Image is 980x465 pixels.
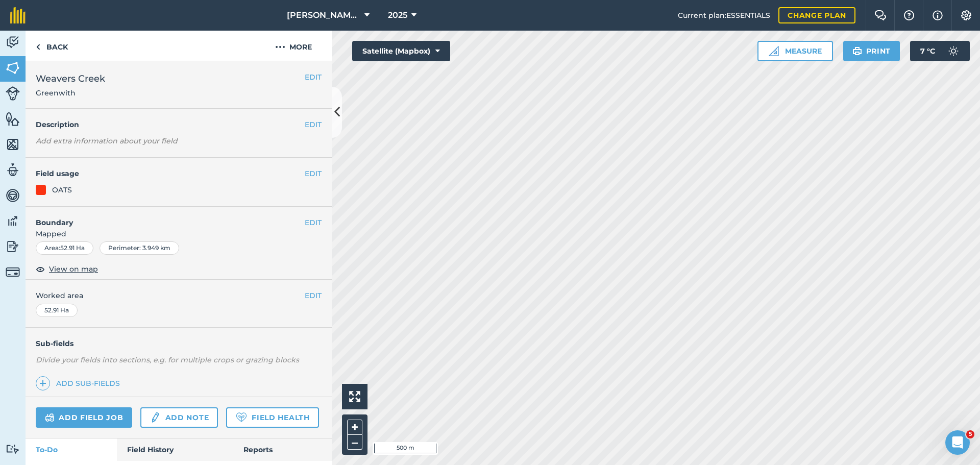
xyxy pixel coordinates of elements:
a: Add note [140,407,218,428]
button: 7 °C [910,41,970,61]
img: svg+xml;base64,PHN2ZyB4bWxucz0iaHR0cDovL3d3dy53My5vcmcvMjAwMC9zdmciIHdpZHRoPSIxNCIgaGVpZ2h0PSIyNC... [39,377,46,389]
span: [PERSON_NAME] ASAHI PADDOCKS [287,9,360,21]
span: Worked area [36,290,322,301]
img: svg+xml;base64,PHN2ZyB4bWxucz0iaHR0cDovL3d3dy53My5vcmcvMjAwMC9zdmciIHdpZHRoPSIxOSIgaGVpZ2h0PSIyNC... [852,45,862,57]
button: Print [843,41,900,61]
button: Satellite (Mapbox) [352,41,450,61]
img: svg+xml;base64,PD94bWwgdmVyc2lvbj0iMS4wIiBlbmNvZGluZz0idXRmLTgiPz4KPCEtLSBHZW5lcmF0b3I6IEFkb2JlIE... [943,41,964,61]
img: A cog icon [960,10,972,20]
img: svg+xml;base64,PHN2ZyB4bWxucz0iaHR0cDovL3d3dy53My5vcmcvMjAwMC9zdmciIHdpZHRoPSI1NiIgaGVpZ2h0PSI2MC... [6,137,20,152]
a: Field Health [226,407,318,428]
em: Divide your fields into sections, e.g. for multiple crops or grazing blocks [36,355,299,364]
img: svg+xml;base64,PD94bWwgdmVyc2lvbj0iMS4wIiBlbmNvZGluZz0idXRmLTgiPz4KPCEtLSBHZW5lcmF0b3I6IEFkb2JlIE... [6,265,20,279]
button: View on map [36,263,98,275]
h4: Boundary [26,207,305,228]
img: Two speech bubbles overlapping with the left bubble in the forefront [874,10,887,20]
span: 5 [966,430,974,438]
iframe: Intercom live chat [945,430,970,455]
div: OATS [52,184,72,195]
a: Add sub-fields [36,376,124,390]
button: EDIT [305,119,322,130]
img: svg+xml;base64,PHN2ZyB4bWxucz0iaHR0cDovL3d3dy53My5vcmcvMjAwMC9zdmciIHdpZHRoPSI1NiIgaGVpZ2h0PSI2MC... [6,60,20,76]
img: Ruler icon [769,46,779,56]
div: 52.91 Ha [36,304,78,317]
a: Reports [233,438,332,461]
a: Add field job [36,407,132,428]
span: View on map [49,263,98,275]
img: svg+xml;base64,PD94bWwgdmVyc2lvbj0iMS4wIiBlbmNvZGluZz0idXRmLTgiPz4KPCEtLSBHZW5lcmF0b3I6IEFkb2JlIE... [6,188,20,203]
div: Area : 52.91 Ha [36,241,93,255]
div: Perimeter : 3.949 km [100,241,179,255]
img: svg+xml;base64,PHN2ZyB4bWxucz0iaHR0cDovL3d3dy53My5vcmcvMjAwMC9zdmciIHdpZHRoPSIxNyIgaGVpZ2h0PSIxNy... [933,9,943,21]
a: Back [26,31,78,61]
h4: Field usage [36,168,305,179]
img: svg+xml;base64,PD94bWwgdmVyc2lvbj0iMS4wIiBlbmNvZGluZz0idXRmLTgiPz4KPCEtLSBHZW5lcmF0b3I6IEFkb2JlIE... [45,411,55,424]
img: svg+xml;base64,PHN2ZyB4bWxucz0iaHR0cDovL3d3dy53My5vcmcvMjAwMC9zdmciIHdpZHRoPSI1NiIgaGVpZ2h0PSI2MC... [6,111,20,127]
img: svg+xml;base64,PD94bWwgdmVyc2lvbj0iMS4wIiBlbmNvZGluZz0idXRmLTgiPz4KPCEtLSBHZW5lcmF0b3I6IEFkb2JlIE... [6,444,20,454]
span: Current plan : ESSENTIALS [678,10,770,21]
img: svg+xml;base64,PD94bWwgdmVyc2lvbj0iMS4wIiBlbmNvZGluZz0idXRmLTgiPz4KPCEtLSBHZW5lcmF0b3I6IEFkb2JlIE... [6,86,20,101]
img: svg+xml;base64,PD94bWwgdmVyc2lvbj0iMS4wIiBlbmNvZGluZz0idXRmLTgiPz4KPCEtLSBHZW5lcmF0b3I6IEFkb2JlIE... [6,239,20,254]
button: EDIT [305,168,322,179]
span: 2025 [388,9,407,21]
img: fieldmargin Logo [10,7,26,23]
img: svg+xml;base64,PHN2ZyB4bWxucz0iaHR0cDovL3d3dy53My5vcmcvMjAwMC9zdmciIHdpZHRoPSIyMCIgaGVpZ2h0PSIyNC... [275,41,285,53]
a: Change plan [778,7,855,23]
img: svg+xml;base64,PD94bWwgdmVyc2lvbj0iMS4wIiBlbmNvZGluZz0idXRmLTgiPz4KPCEtLSBHZW5lcmF0b3I6IEFkb2JlIE... [6,213,20,229]
img: Four arrows, one pointing top left, one top right, one bottom right and the last bottom left [349,391,360,402]
button: Measure [757,41,833,61]
button: + [347,420,362,435]
img: svg+xml;base64,PD94bWwgdmVyc2lvbj0iMS4wIiBlbmNvZGluZz0idXRmLTgiPz4KPCEtLSBHZW5lcmF0b3I6IEFkb2JlIE... [150,411,161,424]
span: Greenwith [36,88,105,98]
img: A question mark icon [903,10,915,20]
button: EDIT [305,71,322,83]
button: More [255,31,332,61]
button: EDIT [305,217,322,228]
a: To-Do [26,438,117,461]
span: 7 ° C [920,41,935,61]
span: Weavers Creek [36,71,105,86]
a: Field History [117,438,233,461]
h4: Description [36,119,322,130]
img: svg+xml;base64,PHN2ZyB4bWxucz0iaHR0cDovL3d3dy53My5vcmcvMjAwMC9zdmciIHdpZHRoPSIxOCIgaGVpZ2h0PSIyNC... [36,263,45,275]
h4: Sub-fields [26,338,332,349]
img: svg+xml;base64,PD94bWwgdmVyc2lvbj0iMS4wIiBlbmNvZGluZz0idXRmLTgiPz4KPCEtLSBHZW5lcmF0b3I6IEFkb2JlIE... [6,35,20,50]
img: svg+xml;base64,PD94bWwgdmVyc2lvbj0iMS4wIiBlbmNvZGluZz0idXRmLTgiPz4KPCEtLSBHZW5lcmF0b3I6IEFkb2JlIE... [6,162,20,178]
em: Add extra information about your field [36,136,178,145]
button: EDIT [305,290,322,301]
button: – [347,435,362,450]
span: Mapped [26,228,332,239]
img: svg+xml;base64,PHN2ZyB4bWxucz0iaHR0cDovL3d3dy53My5vcmcvMjAwMC9zdmciIHdpZHRoPSI5IiBoZWlnaHQ9IjI0Ii... [36,41,40,53]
